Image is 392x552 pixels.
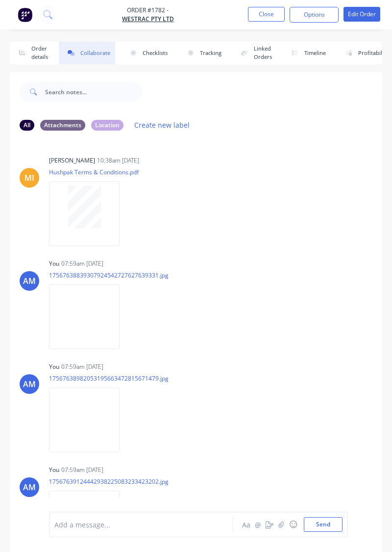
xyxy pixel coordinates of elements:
[49,362,59,371] div: You
[23,378,36,390] div: AM
[40,120,85,131] div: Attachments
[10,42,53,64] button: Order details
[121,42,172,64] button: Checklists
[61,259,103,268] div: 07:59am [DATE]
[232,42,277,64] button: Linked Orders
[343,7,380,22] button: Edit Order
[122,6,174,15] span: Order #1782 -
[248,7,285,22] button: Close
[24,172,34,184] div: MI
[45,82,142,102] input: Search notes...
[61,466,103,474] div: 07:59am [DATE]
[304,517,343,532] button: Send
[240,519,252,530] button: Aa
[283,42,331,64] button: Timeline
[49,477,169,486] p: 17567639124442938225083233423202.jpg
[49,259,59,268] div: You
[91,120,123,131] div: Location
[23,481,36,493] div: AM
[290,7,339,23] button: Options
[59,42,115,64] button: Collaborate
[287,519,299,530] button: ☺
[178,42,226,64] button: Tracking
[49,271,169,279] p: 17567638839307924542727627639331.jpg
[49,466,59,474] div: You
[129,118,195,132] button: Create new label
[18,7,32,22] img: Factory
[252,519,264,530] button: @
[49,168,139,176] p: Hushpak Terms & Conditions.pdf
[23,275,36,287] div: AM
[49,374,169,383] p: 17567638982053195663472815671479.jpg
[122,15,174,24] a: WesTrac Pty Ltd
[49,156,95,165] div: [PERSON_NAME]
[97,156,139,165] div: 10:38am [DATE]
[61,362,103,371] div: 07:59am [DATE]
[20,120,34,131] div: All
